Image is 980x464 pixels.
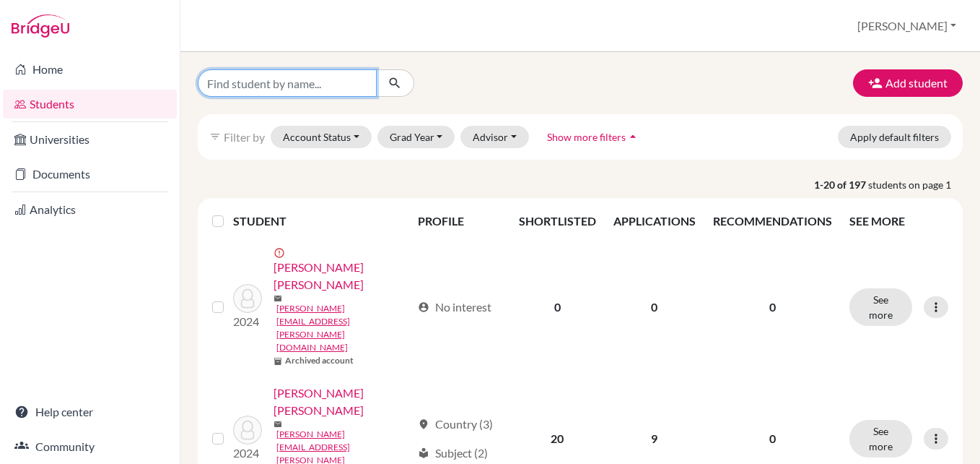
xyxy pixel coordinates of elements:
div: Subject (2) [418,444,488,462]
a: Documents [3,160,177,189]
button: Grad Year [377,126,455,148]
a: Help center [3,398,177,426]
span: inventory_2 [274,357,282,366]
input: Find student by name... [198,69,377,97]
span: mail [274,420,282,429]
div: Country (3) [418,416,493,433]
a: [PERSON_NAME] [PERSON_NAME] [274,259,412,293]
p: 0 [713,430,832,447]
i: filter_list [209,131,221,142]
p: 0 [713,298,832,316]
a: Students [3,90,177,119]
button: Advisor [460,126,529,148]
i: arrow_drop_up [626,129,640,144]
button: Show more filtersarrow_drop_up [535,126,652,148]
span: mail [274,294,282,303]
span: local_library [418,447,429,459]
td: 0 [605,239,704,376]
button: Add student [853,69,963,97]
th: SEE MORE [841,204,957,239]
button: Apply default filters [838,126,951,148]
button: [PERSON_NAME] [851,12,963,40]
button: See more [849,288,912,326]
img: Bridge-U [12,14,69,38]
span: account_circle [418,301,429,313]
p: 2024 [233,444,262,462]
th: STUDENT [233,204,410,239]
a: [PERSON_NAME][EMAIL_ADDRESS][PERSON_NAME][DOMAIN_NAME] [276,302,412,354]
th: PROFILE [409,204,510,239]
button: Account Status [271,126,372,148]
strong: 1-20 of 197 [814,177,868,192]
img: Acevedo Martínez, Gabriela [233,416,262,444]
a: Home [3,55,177,84]
img: Acevedo Delgado, Eduardo [233,284,262,313]
th: RECOMMENDATIONS [704,204,841,239]
span: Show more filters [547,131,626,143]
a: [PERSON_NAME] [PERSON_NAME] [274,384,412,419]
td: 0 [510,239,605,376]
span: location_on [418,418,429,430]
span: error_outline [274,247,288,259]
b: Archived account [285,354,354,367]
span: Filter by [224,130,265,144]
span: students on page 1 [868,177,963,192]
a: Universities [3,125,177,154]
th: SHORTLISTED [510,204,605,239]
th: APPLICATIONS [605,204,704,239]
p: 2024 [233,313,262,330]
a: Community [3,432,177,461]
a: Analytics [3,195,177,224]
button: See more [849,420,912,457]
div: No interest [418,298,491,316]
